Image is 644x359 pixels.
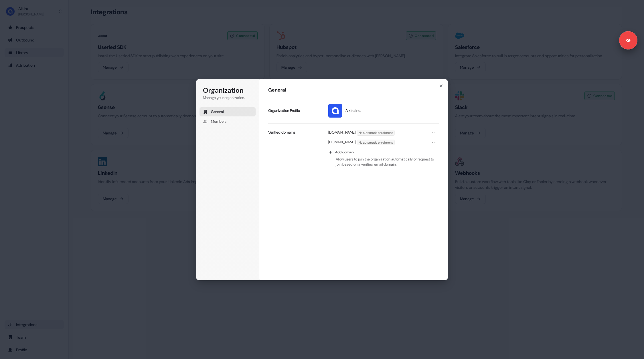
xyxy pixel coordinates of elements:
button: General [199,107,256,116]
h1: Organization [203,86,252,95]
span: No automatic enrollment [357,130,394,135]
span: Members [211,119,226,124]
img: Alkira Inc. [328,104,342,118]
h1: General [268,87,439,94]
p: [DOMAIN_NAME] [328,130,355,136]
p: Allow users to join the organization automatically or request to join based on a verified email d... [325,157,439,167]
button: Members [199,117,256,126]
p: Verified domains [268,130,295,135]
p: Organization Profile [268,108,300,113]
span: General [211,109,224,114]
p: Manage your organization. [203,95,252,100]
button: Open menu [431,129,438,136]
p: [DOMAIN_NAME] [328,140,355,145]
button: Open menu [431,139,438,146]
span: Add domain [335,150,354,154]
button: Add domain [325,148,439,157]
span: Alkira Inc. [345,108,361,113]
span: No automatic enrollment [357,140,394,145]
